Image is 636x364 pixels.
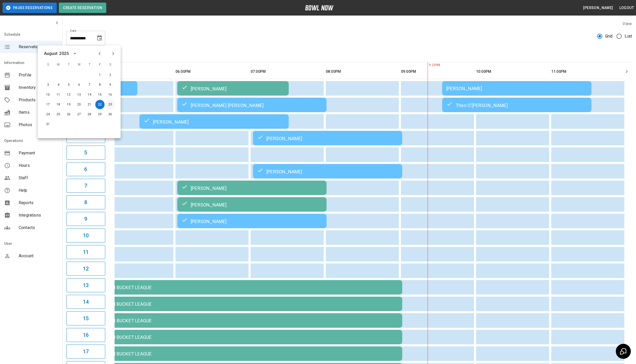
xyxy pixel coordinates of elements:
button: Aug 27, 2025 [75,110,84,119]
button: Next month [109,49,118,58]
h6: 5 [84,148,87,157]
button: 17 [66,345,105,359]
button: Aug 1, 2025 [95,70,105,80]
div: [PERSON_NAME] [144,118,285,125]
button: 7 [66,179,105,193]
span: Help [19,187,58,194]
span: Grid [605,33,613,39]
span: Staff [19,175,58,181]
button: Aug 18, 2025 [54,100,63,109]
button: Aug 29, 2025 [95,110,105,119]
h6: 9 [84,215,87,223]
span: Inventory [19,84,58,91]
span: Integrations [19,212,58,218]
button: Create Reservation [59,3,106,13]
span: Products [19,97,58,103]
div: RUM BUCKET LEAGUE [106,334,398,340]
span: Photos [19,122,58,128]
button: 15 [66,311,105,325]
button: Aug 24, 2025 [44,110,53,119]
button: 10 [66,229,105,242]
button: Aug 19, 2025 [64,100,74,109]
button: 8 [66,195,105,209]
div: [PERSON_NAME] [257,168,398,174]
h6: 8 [84,198,87,206]
button: Aug 8, 2025 [95,80,105,90]
div: [PERSON_NAME] [181,185,322,191]
button: Aug 5, 2025 [64,80,74,90]
button: 14 [66,295,105,309]
button: Aug 3, 2025 [44,80,53,90]
div: [PERSON_NAME] [181,85,285,91]
span: T [64,60,74,70]
button: Aug 16, 2025 [106,90,115,99]
div: [PERSON_NAME] [446,86,587,91]
button: Logout [617,3,636,13]
button: 9 [66,212,105,226]
span: List [625,33,632,39]
span: T [85,60,94,70]
button: Aug 17, 2025 [44,100,53,109]
div: RUM BUCKET LEAGUE [106,351,398,356]
h6: 6 [84,165,87,173]
button: Aug 31, 2025 [44,120,53,129]
button: Aug 30, 2025 [106,110,115,119]
div: 2025 [59,51,69,57]
h6: 7 [84,182,87,190]
button: Aug 2, 2025 [106,70,115,80]
button: Aug 12, 2025 [64,90,74,99]
h6: 12 [83,265,89,273]
button: 13 [66,278,105,292]
button: Aug 4, 2025 [54,80,63,90]
h6: 16 [83,331,89,339]
button: Previous month [95,49,104,58]
span: Reservations [19,44,58,50]
button: [PERSON_NAME] [581,3,615,13]
span: Payment [19,150,58,156]
div: inventory tabs [66,49,632,62]
button: Aug 9, 2025 [106,80,115,90]
span: Contacts [19,225,58,231]
h6: 15 [83,314,89,323]
button: calendar view is open, switch to year view [70,49,79,58]
span: W [75,60,84,70]
div: [PERSON_NAME] [257,135,398,141]
button: 11 [66,245,105,259]
h6: 14 [83,298,89,306]
span: F [95,60,105,70]
div: RUM BUCKET LEAGUE [106,318,398,323]
button: Aug 20, 2025 [75,100,84,109]
h6: 10 [83,231,89,240]
h6: 13 [83,281,89,289]
button: Aug 14, 2025 [85,90,94,99]
span: Reports [19,200,58,206]
button: Choose date, selected date is Aug 22, 2025 [94,33,105,43]
h6: 17 [83,347,89,356]
label: View [623,21,632,26]
button: Aug 13, 2025 [75,90,84,99]
button: Aug 7, 2025 [85,80,94,90]
span: 9:23PM [428,63,429,68]
div: RUM BUCKET LEAGUE [106,285,398,290]
button: Aug 11, 2025 [54,90,63,99]
div: [PERSON_NAME] [181,218,322,224]
span: Account [19,253,58,259]
span: S [106,60,115,70]
div: [PERSON_NAME] [PERSON_NAME] [181,102,322,108]
button: Aug 22, 2025 [95,100,105,109]
button: 16 [66,328,105,342]
button: Aug 25, 2025 [54,110,63,119]
button: Pause Reservations [3,3,57,13]
img: logo [305,5,334,10]
div: August [44,51,58,57]
span: S [44,60,53,70]
span: Items [19,109,58,116]
button: Aug 15, 2025 [95,90,105,99]
span: Hours [19,162,58,169]
button: Aug 23, 2025 [106,100,115,109]
div: Theo O'[PERSON_NAME] [446,102,587,108]
button: Aug 28, 2025 [85,110,94,119]
div: RUM BUCKET LEAGUE [106,301,398,307]
button: 6 [66,162,105,176]
div: [PERSON_NAME] [181,201,322,208]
